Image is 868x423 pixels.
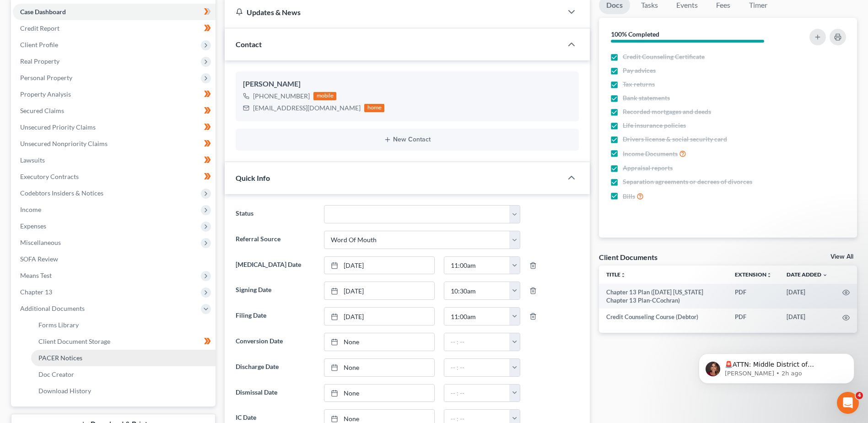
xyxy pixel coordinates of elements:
a: None [324,359,434,376]
span: Case Dashboard [20,8,66,16]
span: Unsecured Nonpriority Claims [20,140,108,147]
input: -- : -- [444,282,510,299]
div: home [364,104,384,112]
strong: 100% Completed [611,30,659,38]
iframe: Intercom notifications message [685,334,868,398]
span: Executory Contracts [20,173,79,180]
span: Download History [38,387,91,395]
a: Executory Contracts [13,168,216,185]
i: unfold_more [620,272,626,278]
span: Unsecured Priority Claims [20,123,96,131]
span: 4 [856,392,863,399]
td: PDF [728,284,779,309]
span: Expenses [20,222,46,230]
a: Case Dashboard [13,4,216,20]
td: Credit Counseling Course (Debtor) [599,309,728,325]
label: Referral Source [231,231,319,249]
span: Drivers license & social security card [623,135,727,144]
span: Miscellaneous [20,239,61,246]
span: PACER Notices [38,354,82,362]
div: [EMAIL_ADDRESS][DOMAIN_NAME] [253,103,361,113]
span: Client Document Storage [38,337,110,345]
div: mobile [313,92,336,100]
span: Tax returns [623,80,655,89]
a: Download History [31,383,216,399]
label: Dismissal Date [231,384,319,402]
div: [PHONE_NUMBER] [253,92,310,101]
span: Separation agreements or decrees of divorces [623,177,752,186]
span: Doc Creator [38,370,74,378]
span: Contact [236,40,262,49]
td: PDF [728,309,779,325]
label: Status [231,205,319,223]
a: Titleunfold_more [606,271,626,278]
label: Signing Date [231,282,319,300]
a: Unsecured Nonpriority Claims [13,136,216,152]
span: Pay advices [623,66,656,75]
i: unfold_more [766,272,772,278]
a: None [324,385,434,402]
a: [DATE] [324,257,434,274]
span: Appraisal reports [623,163,673,173]
span: Forms Library [38,321,79,329]
button: New Contact [243,136,571,143]
div: Client Documents [599,252,658,262]
td: [DATE] [779,309,835,325]
input: -- : -- [444,333,510,351]
a: Date Added expand_more [787,271,828,278]
label: Discharge Date [231,358,319,377]
span: Credit Counseling Certificate [623,52,705,61]
span: Real Property [20,57,59,65]
a: PACER Notices [31,350,216,366]
a: View All [830,254,853,260]
input: -- : -- [444,308,510,325]
label: Conversion Date [231,333,319,351]
a: SOFA Review [13,251,216,267]
label: [MEDICAL_DATA] Date [231,256,319,275]
span: Bank statements [623,93,670,103]
a: Extensionunfold_more [735,271,772,278]
div: Updates & News [236,7,551,17]
span: Personal Property [20,74,72,81]
a: Doc Creator [31,366,216,383]
span: Chapter 13 [20,288,52,296]
span: Quick Info [236,174,270,182]
a: Property Analysis [13,86,216,103]
span: Client Profile [20,41,58,49]
a: Lawsuits [13,152,216,168]
span: Secured Claims [20,107,64,114]
iframe: Intercom live chat [837,392,859,414]
span: Lawsuits [20,156,45,164]
span: Credit Report [20,24,59,32]
span: Means Test [20,271,52,279]
input: -- : -- [444,257,510,274]
span: Additional Documents [20,304,85,312]
span: Bills [623,192,635,201]
span: SOFA Review [20,255,58,263]
a: [DATE] [324,308,434,325]
a: Forms Library [31,317,216,333]
span: Recorded mortgages and deeds [623,107,711,116]
input: -- : -- [444,385,510,402]
span: Codebtors Insiders & Notices [20,189,103,197]
span: Property Analysis [20,90,71,98]
a: None [324,333,434,351]
input: -- : -- [444,359,510,376]
span: Life insurance policies [623,121,686,130]
a: Credit Report [13,20,216,37]
span: Income Documents [623,149,678,158]
td: [DATE] [779,284,835,309]
i: expand_more [822,272,828,278]
a: Client Document Storage [31,333,216,350]
a: [DATE] [324,282,434,299]
td: Chapter 13 Plan ([DATE] [US_STATE] Chapter 13 Plan-CCochran) [599,284,728,309]
a: Unsecured Priority Claims [13,119,216,136]
div: [PERSON_NAME] [243,79,571,90]
a: Secured Claims [13,103,216,119]
label: Filing Date [231,307,319,325]
span: Income [20,206,41,213]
